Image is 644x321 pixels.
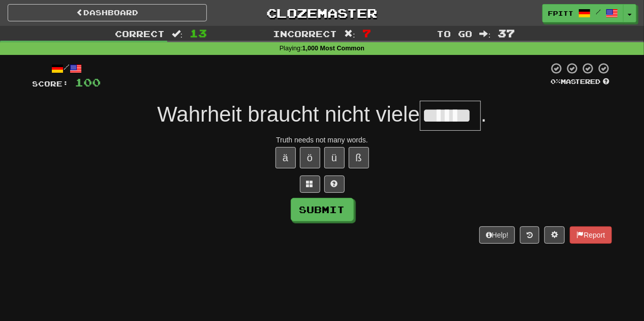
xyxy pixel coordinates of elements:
[520,226,539,244] button: Round history (alt+y)
[542,4,624,22] a: fpitt /
[570,226,611,244] button: Report
[437,28,473,39] span: To go
[479,226,515,244] button: Help!
[548,9,573,18] span: fpitt
[300,176,320,193] button: Switch sentence to multiple choice alt+p
[275,147,296,168] button: ä
[300,147,320,168] button: ö
[190,27,207,39] span: 13
[551,77,561,85] span: 0 %
[344,30,355,38] span: :
[172,30,183,38] span: :
[33,135,612,145] div: Truth needs not many words.
[302,45,364,52] strong: 1,000 Most Common
[362,27,371,39] span: 7
[273,28,337,39] span: Incorrect
[349,147,369,168] button: ß
[324,176,345,193] button: Single letter hint - you only get 1 per sentence and score half the points! alt+h
[596,8,601,15] span: /
[480,30,491,38] span: :
[549,77,612,86] div: Mastered
[33,79,69,88] span: Score:
[498,27,515,39] span: 37
[222,4,421,22] a: Clozemaster
[8,4,207,21] a: Dashboard
[481,102,487,126] span: .
[33,62,101,75] div: /
[75,76,101,89] span: 100
[157,102,420,126] span: Wahrheit braucht nicht viele
[291,198,354,221] button: Submit
[324,147,345,168] button: ü
[115,28,165,39] span: Correct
